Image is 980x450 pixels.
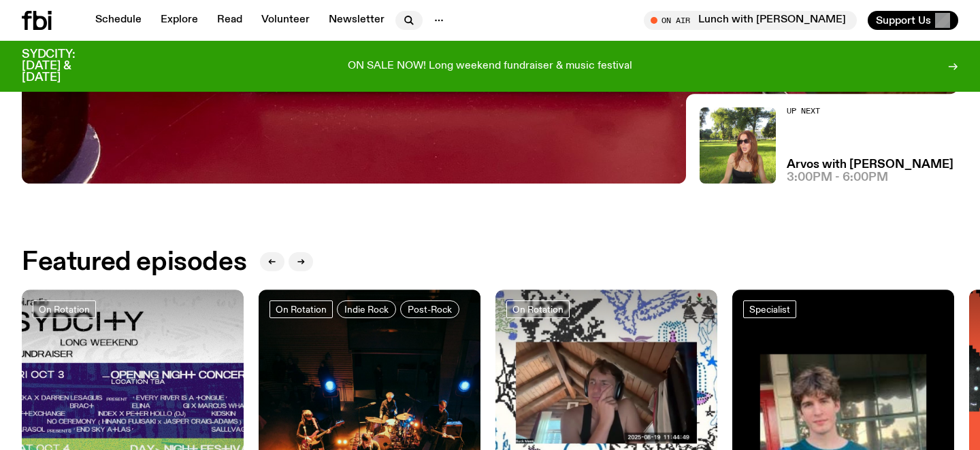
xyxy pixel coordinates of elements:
a: Explore [152,11,206,30]
a: Post-Rock [400,300,459,318]
a: Specialist [743,300,796,318]
span: Support Us [876,14,931,27]
h3: SYDCITY: [DATE] & [DATE] [22,49,109,84]
span: On Rotation [512,304,563,314]
p: ON SALE NOW! Long weekend fundraiser & music festival [348,60,632,73]
span: On Rotation [276,304,327,314]
a: Indie Rock [337,300,396,318]
h2: Featured episodes [22,250,246,275]
h2: Up Next [787,107,953,115]
a: On Rotation [33,300,96,318]
img: Lizzie Bowles is sitting in a bright green field of grass, with dark sunglasses and a black top. ... [700,107,776,184]
span: Post-Rock [408,304,452,314]
span: Specialist [749,304,790,314]
span: Indie Rock [344,304,389,314]
span: 3:00pm - 6:00pm [787,172,888,184]
a: Volunteer [253,11,318,30]
button: On AirLunch with [PERSON_NAME] [644,11,857,30]
a: Newsletter [321,11,393,30]
a: Schedule [87,11,150,30]
a: Arvos with [PERSON_NAME] [787,159,953,171]
a: On Rotation [506,300,570,318]
a: On Rotation [269,300,333,318]
a: Read [209,11,250,30]
span: On Rotation [39,304,90,314]
button: Support Us [868,11,958,30]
